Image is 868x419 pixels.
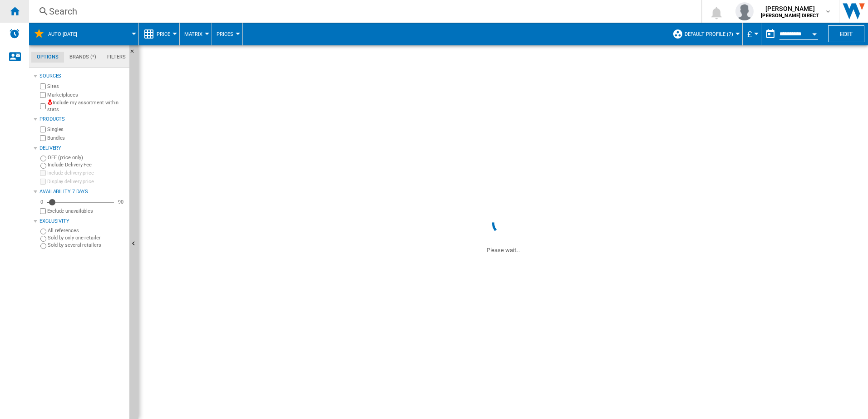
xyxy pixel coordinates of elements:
label: Sold by several retailers [48,242,126,248]
md-tab-item: Filters [102,52,131,63]
md-tab-item: Brands (*) [64,52,102,63]
div: Search [49,5,678,18]
div: Price [143,23,175,45]
button: Matrix [184,23,207,45]
button: md-calendar [761,25,779,43]
span: Matrix [184,31,202,37]
label: Marketplaces [47,92,126,98]
label: Include delivery price [47,170,126,176]
md-menu: Currency [743,23,761,45]
input: OFF (price only) [40,156,46,161]
label: Exclude unavailables [47,208,126,214]
div: Exclusivity [39,218,126,225]
label: All references [48,227,126,234]
div: Availability 7 Days [39,188,126,195]
img: mysite-not-bg-18x18.png [47,99,53,105]
img: alerts-logo.svg [9,28,20,39]
input: Display delivery price [40,179,46,185]
input: Sites [40,83,46,89]
button: £ [747,23,756,45]
div: Products [39,116,126,123]
span: [PERSON_NAME] [761,4,819,13]
button: Hide [129,45,140,62]
input: Include my assortment within stats [40,101,46,112]
input: Include Delivery Fee [40,163,46,169]
input: Sold by several retailers [40,243,46,249]
div: Delivery [39,145,126,152]
input: Sold by only one retailer [40,236,46,242]
button: AUTO [DATE] [48,23,86,45]
input: Singles [40,127,46,132]
label: Display delivery price [47,178,126,185]
img: profile.jpg [735,2,754,20]
md-slider: Availability [47,198,114,207]
label: Bundles [47,135,126,141]
input: Bundles [40,135,46,141]
input: Include delivery price [40,170,46,176]
button: Open calendar [806,24,823,41]
span: Prices [217,31,233,37]
label: Sold by only one retailer [48,234,126,241]
div: 90 [116,199,126,205]
label: Include my assortment within stats [47,99,126,113]
div: 0 [38,199,45,205]
label: Sites [47,83,126,90]
span: AUTO MONDAY [48,31,77,37]
span: £ [747,29,752,39]
md-tab-item: Options [31,52,64,63]
button: Prices [217,23,238,45]
button: Default profile (7) [685,23,738,45]
button: Price [157,23,175,45]
div: Default profile (7) [672,23,738,45]
div: Sources [39,73,126,80]
span: Default profile (7) [685,31,733,37]
label: Include Delivery Fee [48,161,126,168]
label: Singles [47,126,126,133]
input: Marketplaces [40,92,46,98]
span: Price [157,31,170,37]
label: OFF (price only) [48,154,126,161]
div: AUTO [DATE] [34,23,134,45]
button: Edit [828,25,864,42]
input: Display delivery price [40,208,46,214]
ng-transclude: Please wait... [487,247,520,253]
b: [PERSON_NAME] DIRECT [761,13,819,19]
input: All references [40,229,46,234]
